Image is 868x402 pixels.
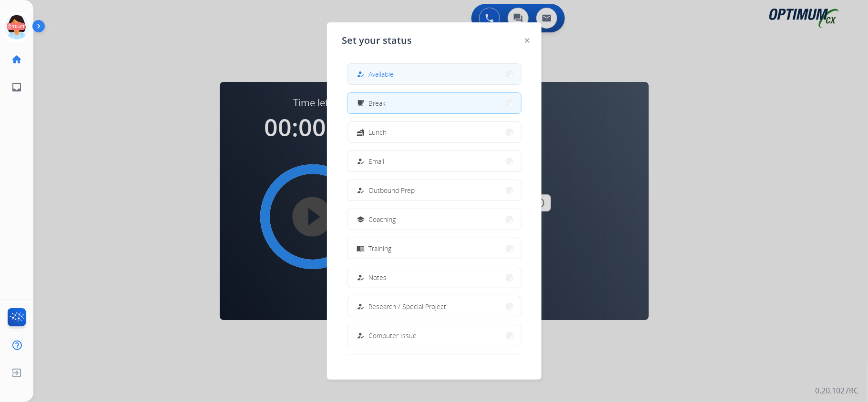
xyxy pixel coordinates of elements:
[357,157,365,165] mat-icon: how_to_reg
[357,70,365,78] mat-icon: how_to_reg
[347,296,521,317] button: Research / Special Project
[369,301,447,312] span: Research / Special Project
[369,331,417,341] span: Computer Issue
[347,209,521,230] button: Coaching
[347,93,521,113] button: Break
[342,34,412,47] span: Set your status
[347,238,521,259] button: Training
[347,354,521,375] button: Internet Issue
[11,54,22,65] mat-icon: home
[369,214,396,224] span: Coaching
[347,122,521,142] button: Lunch
[357,99,365,107] mat-icon: free_breakfast
[369,185,415,195] span: Outbound Prep
[11,81,22,93] mat-icon: inbox
[347,151,521,171] button: Email
[525,38,530,43] img: close-button
[369,272,387,282] span: Notes
[357,332,365,340] mat-icon: how_to_reg
[369,156,385,166] span: Email
[347,267,521,288] button: Notes
[357,186,365,194] mat-icon: how_to_reg
[369,98,386,108] span: Break
[347,64,521,84] button: Available
[347,325,521,346] button: Computer Issue
[357,244,365,252] mat-icon: menu_book
[369,69,394,79] span: Available
[369,127,387,137] span: Lunch
[357,273,365,281] mat-icon: how_to_reg
[347,180,521,201] button: Outbound Prep
[357,128,365,136] mat-icon: fastfood
[357,302,365,311] mat-icon: how_to_reg
[357,215,365,223] mat-icon: school
[815,385,858,396] p: 0.20.1027RC
[369,243,392,253] span: Training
